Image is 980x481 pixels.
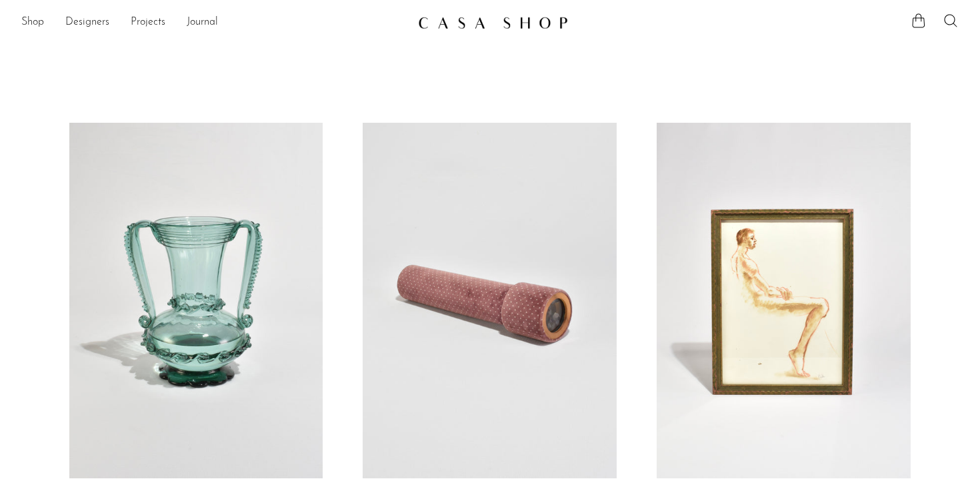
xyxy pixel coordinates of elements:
ul: NEW HEADER MENU [21,11,407,34]
a: Designers [65,14,109,31]
nav: Desktop navigation [21,11,407,34]
a: Projects [131,14,165,31]
a: Journal [187,14,218,31]
a: Shop [21,14,44,31]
